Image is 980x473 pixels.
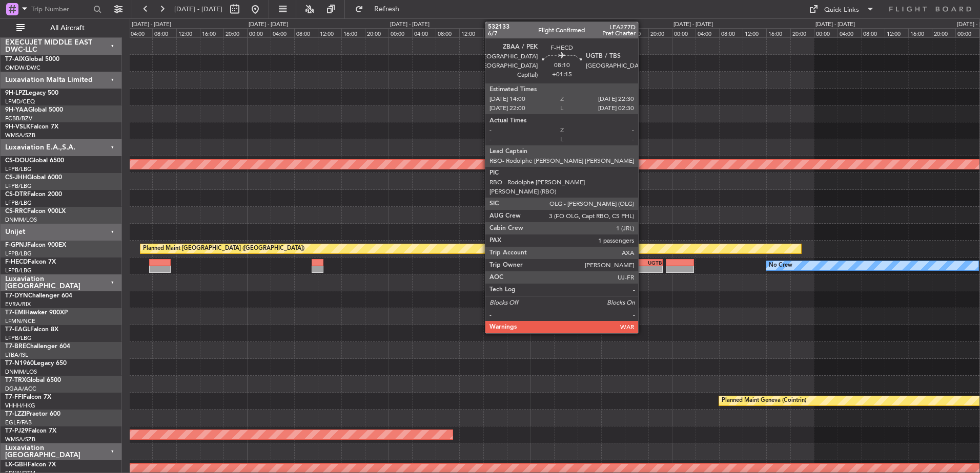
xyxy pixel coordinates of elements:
div: 12:00 [176,28,200,37]
span: CS-JHH [5,175,27,181]
a: LFMN/NCE [5,317,35,325]
a: LFPB/LBG [5,199,32,207]
a: CS-RRCFalcon 900LX [5,208,66,214]
span: 9H-YAA [5,107,28,113]
div: 16:00 [625,28,648,37]
a: F-HECDFalcon 7X [5,259,56,265]
div: 00:00 [955,28,979,37]
a: OMDW/DWC [5,64,40,72]
span: T7-N1960 [5,360,34,367]
span: T7-FFI [5,394,23,400]
a: 9H-VSLKFalcon 7X [5,124,58,130]
span: F-GPNJ [5,242,27,248]
div: 16:00 [483,28,507,37]
a: WMSA/SZB [5,436,35,443]
div: 08:00 [294,28,318,37]
button: Refresh [350,1,412,17]
div: 04:00 [129,28,152,37]
span: All Aircraft [27,25,108,32]
span: Refresh [365,6,409,13]
div: ZBAA [614,260,638,266]
div: [DATE] - [DATE] [815,20,855,29]
div: [DATE] - [DATE] [673,20,713,29]
div: 04:00 [412,28,436,37]
div: UGTB [638,260,662,266]
span: T7-EMI [5,310,25,316]
div: 20:00 [365,28,389,37]
a: T7-EMIHawker 900XP [5,310,68,316]
div: 20:00 [932,28,955,37]
a: DGAA/ACC [5,385,36,393]
span: T7-PJ29 [5,428,28,434]
div: [DATE] - [DATE] [532,20,571,29]
span: [DATE] - [DATE] [174,5,222,14]
div: 00:00 [814,28,838,37]
span: 9H-VSLK [5,124,30,130]
a: T7-EAGLFalcon 8X [5,327,58,333]
div: 04:00 [554,28,578,37]
div: 04:00 [696,28,719,37]
a: T7-LZZIPraetor 600 [5,411,60,417]
div: Planned Maint [GEOGRAPHIC_DATA] ([GEOGRAPHIC_DATA]) [143,241,304,256]
span: F-HECD [5,259,28,265]
a: LFPB/LBG [5,334,32,342]
a: VHHH/HKG [5,402,35,410]
div: 16:00 [200,28,223,37]
a: LX-GBHFalcon 7X [5,462,56,468]
div: Planned Maint Geneva (Cointrin) [722,393,806,408]
span: T7-EAGL [5,327,30,333]
a: 9H-YAAGlobal 5000 [5,107,63,113]
div: - [638,266,662,272]
button: All Aircraft [11,20,111,36]
a: T7-N1960Legacy 650 [5,360,67,367]
span: T7-LZZI [5,411,26,417]
div: [DATE] - [DATE] [132,20,171,29]
div: 08:00 [861,28,885,37]
span: T7-TRX [5,377,26,383]
a: LFPB/LBG [5,250,32,257]
a: T7-DYNChallenger 604 [5,293,72,299]
span: CS-DOU [5,158,29,164]
div: [DATE] - [DATE] [390,20,430,29]
div: 20:00 [223,28,247,37]
div: 08:00 [152,28,176,37]
a: DNMM/LOS [5,216,37,224]
div: 00:00 [389,28,412,37]
div: 04:00 [838,28,861,37]
a: FCBB/BZV [5,115,32,122]
a: T7-BREChallenger 604 [5,343,70,350]
button: Quick Links [804,1,880,17]
div: Quick Links [824,5,859,15]
span: 9H-LPZ [5,90,26,96]
input: Trip Number [31,2,90,17]
a: T7-PJ29Falcon 7X [5,428,56,434]
div: 12:00 [318,28,341,37]
div: 20:00 [648,28,672,37]
span: CS-DTR [5,191,27,198]
div: 12:00 [459,28,483,37]
div: 04:00 [271,28,294,37]
span: T7-BRE [5,343,26,350]
div: 12:00 [601,28,625,37]
a: CS-DTRFalcon 2000 [5,191,62,198]
div: 00:00 [530,28,554,37]
span: T7-DYN [5,293,28,299]
div: 16:00 [341,28,365,37]
a: WMSA/SZB [5,132,35,139]
a: EGLF/FAB [5,419,32,426]
div: 16:00 [908,28,932,37]
div: 20:00 [790,28,814,37]
div: No Crew [769,258,792,273]
a: LTBA/ISL [5,351,28,359]
span: T7-AIX [5,56,25,62]
a: EVRA/RIX [5,300,31,308]
span: CS-RRC [5,208,27,214]
div: 20:00 [507,28,530,37]
a: CS-JHHGlobal 6000 [5,175,62,181]
div: [DATE] - [DATE] [249,20,288,29]
a: DNMM/LOS [5,368,37,376]
div: 08:00 [578,28,601,37]
a: CS-DOUGlobal 6500 [5,158,64,164]
a: LFPB/LBG [5,182,32,190]
a: T7-AIXGlobal 5000 [5,56,59,62]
